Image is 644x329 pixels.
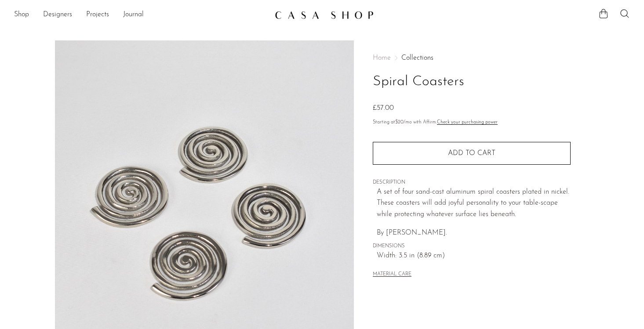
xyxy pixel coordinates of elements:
span: Home [373,54,391,61]
span: Add to cart [448,149,495,158]
button: Add to cart [373,142,571,165]
a: Check your purchasing power - Learn more about Affirm Financing (opens in modal) [437,120,498,125]
button: MATERIAL CARE [373,271,411,278]
a: Shop [14,9,29,21]
span: £57.00 [373,105,394,112]
span: $20 [395,120,404,125]
ul: NEW HEADER MENU [14,7,268,22]
span: Width: 3.5 in (8.89 cm) [377,250,571,262]
nav: Breadcrumbs [373,54,571,61]
span: A set of four sand-cast aluminum spiral coasters plated in nickel. These coasters will add joyful... [377,188,569,218]
a: Projects [86,9,109,21]
nav: Desktop navigation [14,7,268,22]
a: Designers [43,9,72,21]
a: Collections [401,54,433,61]
span: By [PERSON_NAME]. [377,229,447,236]
span: DESCRIPTION [373,179,571,187]
span: DIMENSIONS [373,242,571,250]
h1: Spiral Coasters [373,71,571,93]
a: Journal [123,9,144,21]
p: Starting at /mo with Affirm. [373,119,571,127]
